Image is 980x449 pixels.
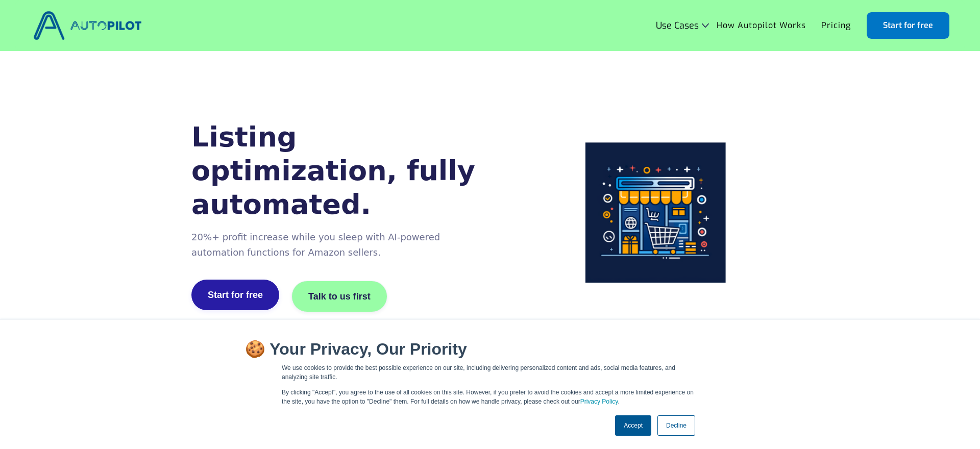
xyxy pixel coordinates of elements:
[709,16,814,35] a: How Autopilot Works
[191,120,483,221] h1: Listing optimization, fully automated.
[615,415,651,436] a: Accept
[580,398,618,405] a: Privacy Policy
[282,388,698,406] p: By clicking "Accept", you agree to the use of all cookies on this site. However, if you prefer to...
[191,230,483,260] p: 20%+ profit increase while you sleep with AI-powered automation functions for Amazon sellers.
[208,290,263,300] div: Start for free
[656,20,699,31] div: Use Cases
[656,20,709,31] div: Use Cases
[702,23,709,28] img: Icon Rounded Chevron Dark - BRIX Templates
[245,340,735,358] h2: 🍪 Your Privacy, Our Priority
[291,281,387,312] a: Talk to us first
[814,16,859,35] a: Pricing
[282,363,698,382] p: We use cookies to provide the best possible experience on our site, including delivering personal...
[867,12,949,39] a: Start for free
[308,291,371,302] div: Talk to us first
[657,415,695,436] a: Decline
[191,280,279,310] a: Start for free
